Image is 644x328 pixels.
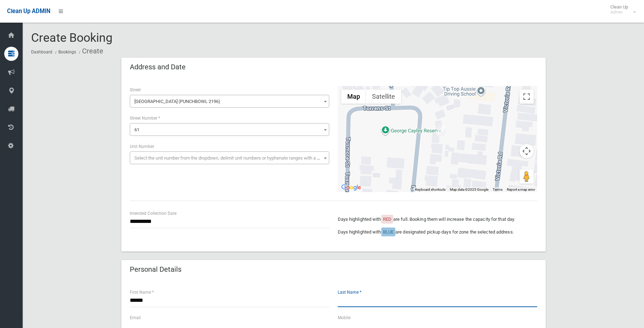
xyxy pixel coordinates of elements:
[121,263,190,276] header: Personal Details
[437,125,446,137] div: 61 Kensington Street, PUNCHBOWL NSW 2196
[340,183,363,192] img: Google
[493,188,503,191] a: Terms (opens in new tab)
[132,97,327,107] span: Kensington Street (PUNCHBOWL 2196)
[520,144,534,158] button: Map camera controls
[610,10,628,15] small: Admin
[607,4,635,15] span: Clean Up
[338,215,537,224] p: Days highlighted with are full. Booking them will increase the capacity for that day.
[31,50,52,54] a: Dashboard
[31,30,112,45] span: Create Booking
[520,90,534,104] button: Toggle fullscreen view
[58,50,76,54] a: Bookings
[507,188,535,191] a: Report a map error
[77,45,103,58] li: Create
[130,123,329,136] span: 61
[383,229,394,235] span: BLUE
[415,187,446,192] button: Keyboard shortcuts
[520,169,534,184] button: Drag Pegman onto the map to open Street View
[338,228,537,236] p: Days highlighted with are designated pickup days for zone the selected address.
[366,90,401,104] button: Show satellite imagery
[134,127,139,132] span: 61
[121,60,194,74] header: Address and Date
[383,217,391,222] span: RED
[134,155,332,161] span: Select the unit number from the dropdown, delimit unit numbers or hyphenate ranges with a comma
[7,8,50,15] span: Clean Up ADMIN
[130,95,329,108] span: Kensington Street (PUNCHBOWL 2196)
[341,90,366,104] button: Show street map
[340,183,363,192] a: Open this area in Google Maps (opens a new window)
[132,125,327,135] span: 61
[450,188,488,191] span: Map data ©2025 Google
